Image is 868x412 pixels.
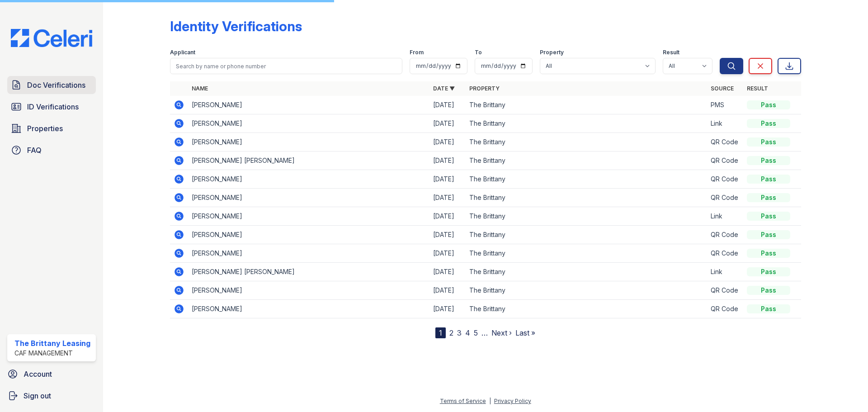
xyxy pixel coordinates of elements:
[707,170,743,189] td: QR Code
[707,281,743,300] td: QR Code
[474,328,478,337] a: 5
[14,338,90,349] div: The Brittany Leasing
[494,398,531,404] a: Privacy Policy
[663,49,679,56] label: Result
[192,85,208,92] a: Name
[429,189,466,207] td: [DATE]
[435,327,446,338] div: 1
[515,328,535,337] a: Last »
[7,76,96,94] a: Doc Verifications
[747,119,790,128] div: Pass
[475,49,482,56] label: To
[170,58,402,74] input: Search by name or phone number
[489,398,491,404] div: |
[188,189,429,207] td: [PERSON_NAME]
[469,85,500,92] a: Property
[747,249,790,258] div: Pass
[449,328,453,337] a: 2
[27,123,63,134] span: Properties
[7,141,96,159] a: FAQ
[429,170,466,189] td: [DATE]
[466,300,707,318] td: The Brittany
[707,133,743,152] td: QR Code
[188,96,429,114] td: [PERSON_NAME]
[188,263,429,281] td: [PERSON_NAME] [PERSON_NAME]
[491,328,512,337] a: Next ›
[540,49,564,56] label: Property
[429,244,466,263] td: [DATE]
[27,80,85,90] span: Doc Verifications
[188,300,429,318] td: [PERSON_NAME]
[466,244,707,263] td: The Brittany
[707,263,743,281] td: Link
[707,96,743,114] td: PMS
[457,328,462,337] a: 3
[747,156,790,165] div: Pass
[27,145,42,156] span: FAQ
[4,365,99,383] a: Account
[4,387,99,405] a: Sign out
[707,207,743,226] td: Link
[429,96,466,114] td: [DATE]
[747,85,768,92] a: Result
[429,226,466,244] td: [DATE]
[440,398,486,404] a: Terms of Service
[188,152,429,170] td: [PERSON_NAME] [PERSON_NAME]
[747,175,790,184] div: Pass
[429,114,466,133] td: [DATE]
[188,207,429,226] td: [PERSON_NAME]
[466,263,707,281] td: The Brittany
[429,263,466,281] td: [DATE]
[429,152,466,170] td: [DATE]
[466,133,707,152] td: The Brittany
[429,300,466,318] td: [DATE]
[747,193,790,202] div: Pass
[170,49,195,56] label: Applicant
[410,49,424,56] label: From
[707,226,743,244] td: QR Code
[707,300,743,318] td: QR Code
[466,189,707,207] td: The Brittany
[466,114,707,133] td: The Brittany
[747,304,790,313] div: Pass
[747,212,790,221] div: Pass
[747,230,790,239] div: Pass
[429,133,466,152] td: [DATE]
[429,281,466,300] td: [DATE]
[170,18,302,34] div: Identity Verifications
[188,170,429,189] td: [PERSON_NAME]
[188,114,429,133] td: [PERSON_NAME]
[747,267,790,276] div: Pass
[707,244,743,263] td: QR Code
[466,226,707,244] td: The Brittany
[24,390,51,401] span: Sign out
[14,349,90,358] div: CAF Management
[7,98,96,116] a: ID Verifications
[429,207,466,226] td: [DATE]
[747,286,790,295] div: Pass
[747,100,790,109] div: Pass
[481,327,488,338] span: …
[465,328,470,337] a: 4
[707,114,743,133] td: Link
[7,119,96,137] a: Properties
[188,281,429,300] td: [PERSON_NAME]
[24,369,52,379] span: Account
[466,281,707,300] td: The Brittany
[4,29,99,47] img: CE_Logo_Blue-a8612792a0a2168367f1c8372b55b34899dd931a85d93a1a3d3e32e68fde9ad4.png
[707,152,743,170] td: QR Code
[188,133,429,152] td: [PERSON_NAME]
[747,137,790,147] div: Pass
[433,85,455,92] a: Date ▼
[466,170,707,189] td: The Brittany
[188,226,429,244] td: [PERSON_NAME]
[466,152,707,170] td: The Brittany
[188,244,429,263] td: [PERSON_NAME]
[27,101,79,112] span: ID Verifications
[707,189,743,207] td: QR Code
[466,207,707,226] td: The Brittany
[711,85,734,92] a: Source
[466,96,707,114] td: The Brittany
